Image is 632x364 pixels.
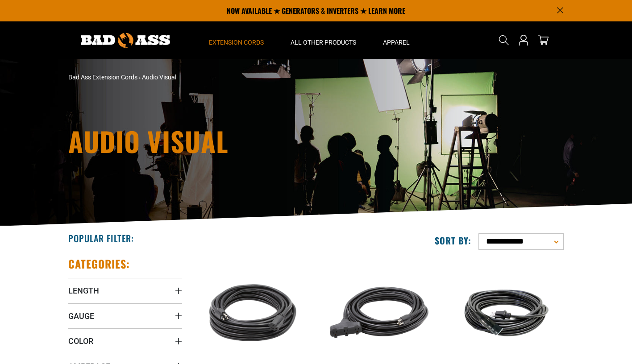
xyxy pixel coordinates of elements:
img: black [450,278,563,347]
span: Audio Visual [142,74,176,81]
img: black [323,261,436,364]
summary: Search [497,33,511,47]
span: Extension Cords [209,38,264,46]
summary: Length [68,278,182,303]
summary: Color [68,328,182,353]
h2: Categories: [68,257,130,271]
img: black [196,261,309,364]
span: Apparel [383,38,410,46]
span: Gauge [68,311,94,321]
h1: Audio Visual [68,128,394,154]
span: Color [68,336,93,346]
summary: Apparel [370,21,423,59]
summary: All Other Products [277,21,370,59]
a: Bad Ass Extension Cords [68,74,137,81]
nav: breadcrumbs [68,73,394,82]
span: Length [68,285,99,296]
span: All Other Products [291,38,356,46]
img: Bad Ass Extension Cords [81,33,170,48]
label: Sort by: [435,235,471,246]
h2: Popular Filter: [68,232,134,244]
summary: Extension Cords [195,21,277,59]
summary: Gauge [68,303,182,328]
span: › [139,74,141,81]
